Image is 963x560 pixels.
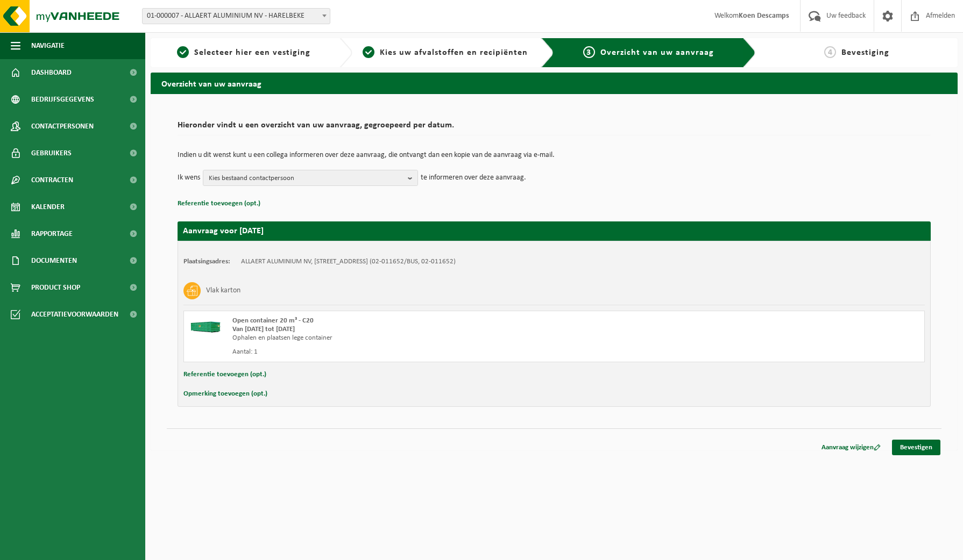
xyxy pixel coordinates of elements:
[31,86,94,113] span: Bedrijfsgegevens
[31,220,73,247] span: Rapportage
[156,46,331,59] a: 1Selecteer hier een vestiging
[739,12,789,20] strong: Koen Descamps
[203,170,418,186] button: Kies bestaand contactpersoon
[194,48,310,57] span: Selecteer hier een vestiging
[183,227,264,235] strong: Aanvraag voor [DATE]
[31,247,77,274] span: Documenten
[142,8,330,24] span: 01-000007 - ALLAERT ALUMINIUM NV - HARELBEKE
[358,46,533,59] a: 2Kies uw afvalstoffen en recipiënten
[241,257,456,266] td: ALLAERT ALUMINIUM NV, [STREET_ADDRESS] (02-011652/BUS, 02-011652)
[824,46,836,58] span: 4
[841,48,889,57] span: Bevestiging
[31,113,94,140] span: Contactpersonen
[813,440,889,455] a: Aanvraag wijzigen
[232,326,295,333] strong: Van [DATE] tot [DATE]
[178,121,931,135] h2: Hieronder vindt u een overzicht van uw aanvraag, gegroepeerd per datum.
[151,73,958,94] h2: Overzicht van uw aanvraag
[600,48,714,57] span: Overzicht van uw aanvraag
[892,440,940,455] a: Bevestigen
[183,258,230,265] strong: Plaatsingsadres:
[31,59,72,86] span: Dashboard
[31,193,65,220] span: Kalender
[178,170,200,186] p: Ik wens
[143,9,330,24] span: 01-000007 - ALLAERT ALUMINIUM NV - HARELBEKE
[363,46,374,58] span: 2
[183,368,266,382] button: Referentie toevoegen (opt.)
[31,167,73,193] span: Contracten
[31,140,72,167] span: Gebruikers
[380,48,528,57] span: Kies uw afvalstoffen en recipiënten
[232,317,314,324] span: Open container 20 m³ - C20
[178,197,260,211] button: Referentie toevoegen (opt.)
[31,274,80,301] span: Product Shop
[189,317,222,333] img: HK-XC-20-GN-00.png
[232,334,597,342] div: Ophalen en plaatsen lege container
[209,170,403,186] span: Kies bestaand contactpersoon
[177,46,189,58] span: 1
[206,282,240,299] h3: Vlak karton
[31,301,118,328] span: Acceptatievoorwaarden
[583,46,595,58] span: 3
[178,152,931,159] p: Indien u dit wenst kunt u een collega informeren over deze aanvraag, die ontvangt dan een kopie v...
[31,32,65,59] span: Navigatie
[183,387,267,401] button: Opmerking toevoegen (opt.)
[421,170,526,186] p: te informeren over deze aanvraag.
[232,348,597,356] div: Aantal: 1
